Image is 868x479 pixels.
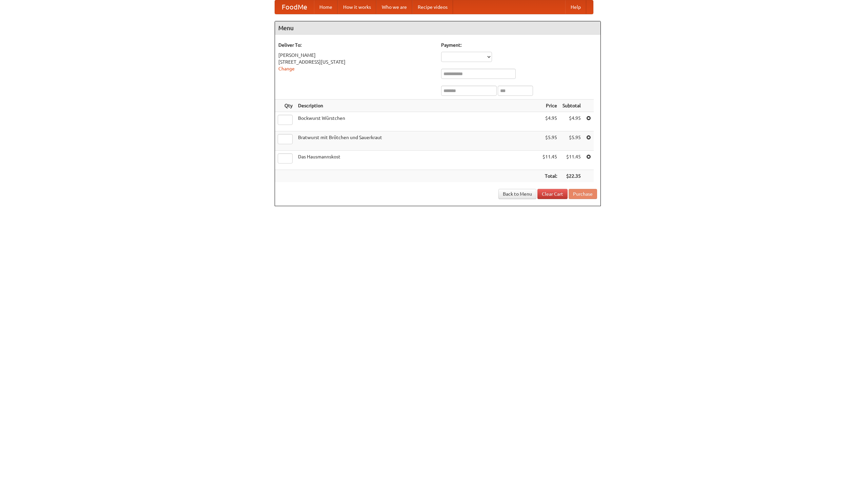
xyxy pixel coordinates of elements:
[498,189,536,199] a: Back to Menu
[295,151,540,170] td: Das Hausmannskost
[278,42,434,48] h5: Deliver To:
[278,52,434,59] div: [PERSON_NAME]
[441,42,597,48] h5: Payment:
[540,112,560,131] td: $4.95
[275,21,600,35] h4: Menu
[295,100,540,112] th: Description
[540,131,560,151] td: $5.95
[412,0,453,14] a: Recipe videos
[275,100,295,112] th: Qty
[314,0,338,14] a: Home
[540,151,560,170] td: $11.45
[537,189,568,199] a: Clear Cart
[560,112,584,131] td: $4.95
[565,0,586,14] a: Help
[540,170,560,182] th: Total:
[278,66,295,71] a: Change
[560,151,584,170] td: $11.45
[560,170,584,182] th: $22.35
[560,100,584,112] th: Subtotal
[295,112,540,131] td: Bockwurst Würstchen
[338,0,376,14] a: How it works
[376,0,412,14] a: Who we are
[295,131,540,151] td: Bratwurst mit Brötchen und Sauerkraut
[278,59,434,65] div: [STREET_ADDRESS][US_STATE]
[569,189,597,199] button: Purchase
[540,100,560,112] th: Price
[275,0,314,14] a: FoodMe
[560,131,584,151] td: $5.95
